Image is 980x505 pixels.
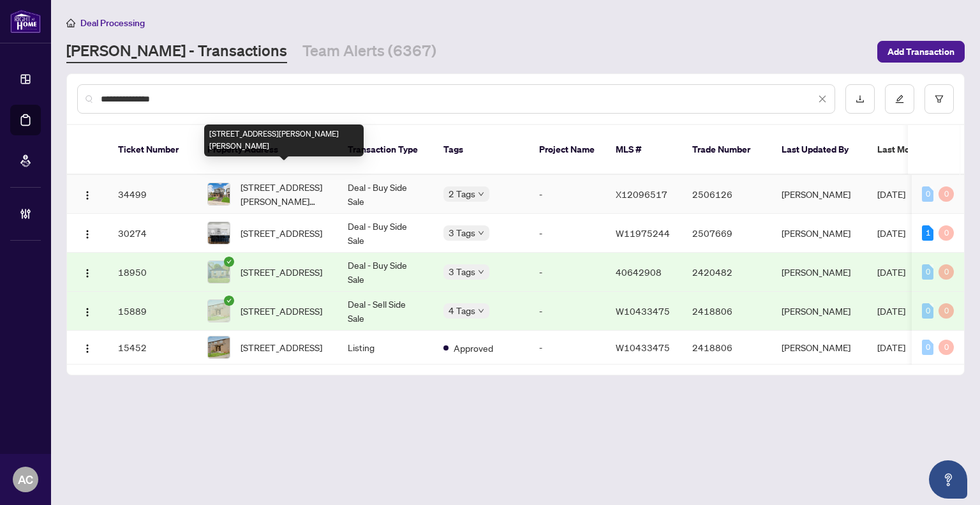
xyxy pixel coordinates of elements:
[77,337,98,358] button: Logo
[922,303,933,319] div: 0
[241,180,327,208] span: [STREET_ADDRESS][PERSON_NAME][PERSON_NAME]
[449,186,475,201] span: 2 Tags
[82,229,93,239] img: Logo
[924,84,954,114] button: filter
[77,262,98,282] button: Logo
[605,125,682,175] th: MLS #
[66,19,75,27] span: home
[939,303,954,319] div: 0
[935,94,944,103] span: filter
[82,307,93,317] img: Logo
[922,340,933,355] div: 0
[433,125,529,175] th: Tags
[771,331,867,365] td: [PERSON_NAME]
[108,253,197,292] td: 18950
[939,225,954,241] div: 0
[877,41,965,63] button: Add Transaction
[616,342,670,353] span: W10433475
[682,292,771,331] td: 2418806
[77,184,98,204] button: Logo
[856,94,865,103] span: download
[80,17,145,29] span: Deal Processing
[922,225,933,241] div: 1
[449,303,475,318] span: 4 Tags
[682,253,771,292] td: 2420482
[108,125,197,175] th: Ticket Number
[529,331,605,365] td: -
[478,230,484,236] span: down
[338,125,433,175] th: Transaction Type
[616,266,662,278] span: 40642908
[922,186,933,202] div: 0
[929,460,967,499] button: Open asap
[10,10,41,33] img: logo
[82,190,93,200] img: Logo
[877,227,905,239] span: [DATE]
[682,125,771,175] th: Trade Number
[197,125,338,175] th: Property Address
[338,253,433,292] td: Deal - Buy Side Sale
[241,265,322,279] span: [STREET_ADDRESS]
[241,340,322,354] span: [STREET_ADDRESS]
[478,308,484,314] span: down
[208,222,230,244] img: thumbnail-img
[338,331,433,365] td: Listing
[939,340,954,355] div: 0
[208,261,230,283] img: thumbnail-img
[338,292,433,331] td: Deal - Sell Side Sale
[108,214,197,253] td: 30274
[66,40,287,63] a: [PERSON_NAME] - Transactions
[771,175,867,214] td: [PERSON_NAME]
[845,84,875,114] button: download
[616,305,670,317] span: W10433475
[877,342,905,353] span: [DATE]
[82,268,93,278] img: Logo
[771,214,867,253] td: [PERSON_NAME]
[77,223,98,243] button: Logo
[478,191,484,197] span: down
[224,257,234,267] span: check-circle
[204,124,364,156] div: [STREET_ADDRESS][PERSON_NAME][PERSON_NAME]
[478,269,484,275] span: down
[771,253,867,292] td: [PERSON_NAME]
[877,142,955,156] span: Last Modified Date
[108,175,197,214] td: 34499
[939,186,954,202] div: 0
[224,296,234,306] span: check-circle
[922,264,933,280] div: 0
[18,471,33,488] span: AC
[682,214,771,253] td: 2507669
[818,94,827,103] span: close
[82,343,93,354] img: Logo
[302,40,436,63] a: Team Alerts (6367)
[241,226,322,240] span: [STREET_ADDRESS]
[887,41,954,62] span: Add Transaction
[108,331,197,365] td: 15452
[616,188,667,200] span: X12096517
[108,292,197,331] td: 15889
[529,214,605,253] td: -
[77,301,98,321] button: Logo
[771,292,867,331] td: [PERSON_NAME]
[885,84,914,114] button: edit
[338,214,433,253] td: Deal - Buy Side Sale
[939,264,954,280] div: 0
[454,341,493,355] span: Approved
[208,300,230,322] img: thumbnail-img
[449,264,475,279] span: 3 Tags
[682,175,771,214] td: 2506126
[529,292,605,331] td: -
[449,225,475,240] span: 3 Tags
[877,266,905,278] span: [DATE]
[616,227,670,239] span: W11975244
[877,188,905,200] span: [DATE]
[208,336,230,358] img: thumbnail-img
[529,253,605,292] td: -
[338,175,433,214] td: Deal - Buy Side Sale
[241,304,322,318] span: [STREET_ADDRESS]
[208,183,230,205] img: thumbnail-img
[682,331,771,365] td: 2418806
[877,305,905,317] span: [DATE]
[771,125,867,175] th: Last Updated By
[529,125,605,175] th: Project Name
